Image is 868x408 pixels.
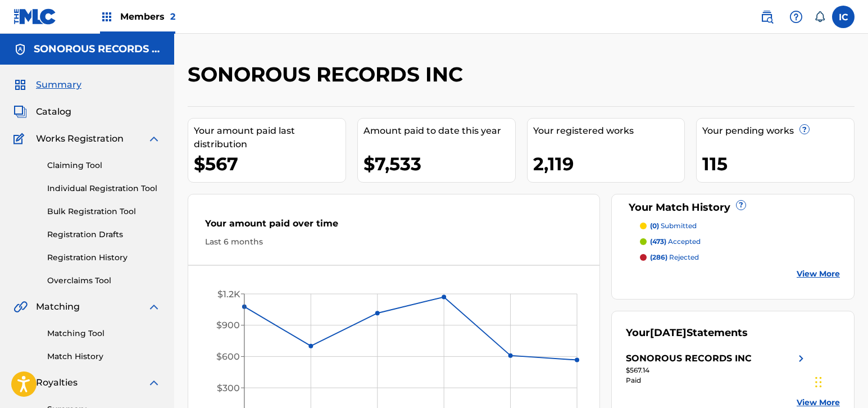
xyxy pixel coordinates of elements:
div: User Menu [832,6,855,28]
img: search [760,10,774,24]
div: Last 6 months [205,236,583,248]
span: Works Registration [36,132,124,146]
div: Your registered works [533,124,685,138]
a: View More [797,268,840,280]
span: ? [800,125,809,134]
span: Catalog [36,105,71,119]
div: Amount paid to date this year [363,124,515,138]
div: Your Statements [626,325,748,341]
a: Bulk Registration Tool [47,206,161,217]
a: Match History [47,351,161,362]
span: Matching [36,300,80,314]
div: Your Match History [626,200,840,215]
img: MLC Logo [13,8,57,25]
div: $7,533 [363,151,515,176]
img: Matching [13,300,28,314]
div: 2,119 [533,151,685,176]
span: (473) [650,237,666,246]
div: $567.14 [626,365,808,375]
div: Help [785,6,807,28]
a: Registration Drafts [47,229,161,241]
tspan: $1.2K [217,289,240,300]
h2: SONOROUS RECORDS INC [188,62,469,87]
tspan: $900 [216,320,240,330]
h5: SONOROUS RECORDS INC [34,43,161,56]
span: ? [737,201,746,210]
img: expand [147,300,161,314]
tspan: $300 [217,383,240,393]
p: rejected [650,252,699,262]
p: accepted [650,237,701,247]
a: Public Search [756,6,778,28]
div: Notifications [814,11,825,22]
div: Drag [815,365,822,399]
a: SummarySummary [13,78,81,92]
img: expand [147,376,161,389]
div: $567 [194,151,346,176]
a: Overclaims Tool [47,275,161,287]
tspan: $600 [216,351,240,362]
div: Your pending works [702,124,854,138]
iframe: Chat Widget [812,354,868,408]
div: 115 [702,151,854,176]
div: Paid [626,375,808,386]
img: Works Registration [13,132,28,146]
a: Registration History [47,252,161,264]
span: Members [120,10,175,23]
span: Royalties [36,376,78,389]
a: CatalogCatalog [13,105,71,119]
img: Accounts [13,43,27,56]
a: Individual Registration Tool [47,183,161,194]
img: right chevron icon [794,352,808,365]
img: help [789,10,803,24]
div: Your amount paid last distribution [194,124,346,151]
a: Claiming Tool [47,160,161,171]
p: submitted [650,221,697,231]
a: SONOROUS RECORDS INCright chevron icon$567.14Paid [626,352,808,386]
img: expand [147,132,161,146]
span: Summary [36,78,81,92]
div: SONOROUS RECORDS INC [626,352,752,365]
img: Summary [13,78,27,92]
span: (0) [650,221,659,230]
iframe: Resource Center [837,253,868,344]
a: (0) submitted [640,221,840,231]
span: [DATE] [650,327,687,339]
a: (473) accepted [640,237,840,247]
div: Your amount paid over time [205,217,583,236]
span: 2 [170,11,175,22]
a: Matching Tool [47,328,161,339]
span: (286) [650,253,667,261]
img: Top Rightsholders [100,10,113,24]
a: (286) rejected [640,252,840,262]
img: Catalog [13,105,27,119]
